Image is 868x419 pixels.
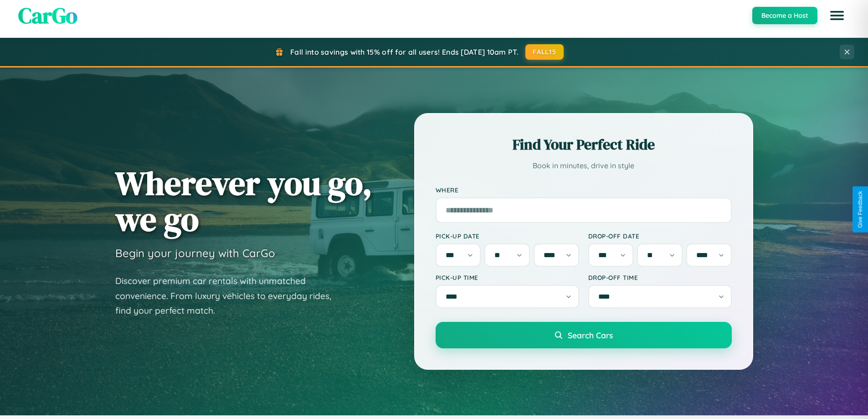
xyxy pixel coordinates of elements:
h1: Wherever you go, we go [115,165,372,237]
button: Search Cars [436,322,732,348]
button: FALL15 [525,44,564,60]
label: Pick-up Time [436,274,579,281]
label: Where [436,186,732,194]
span: Search Cars [568,330,613,340]
label: Drop-off Date [588,232,732,240]
p: Book in minutes, drive in style [436,159,732,172]
button: Become a Host [752,7,817,24]
label: Drop-off Time [588,274,732,281]
span: CarGo [18,0,77,31]
div: Give Feedback [857,191,863,228]
button: Open menu [824,3,850,28]
h3: Begin your journey with CarGo [115,246,275,260]
label: Pick-up Date [436,232,579,240]
span: Fall into savings with 15% off for all users! Ends [DATE] 10am PT. [290,47,519,57]
p: Discover premium car rentals with unmatched convenience. From luxury vehicles to everyday rides, ... [115,274,343,318]
h2: Find Your Perfect Ride [436,134,732,155]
